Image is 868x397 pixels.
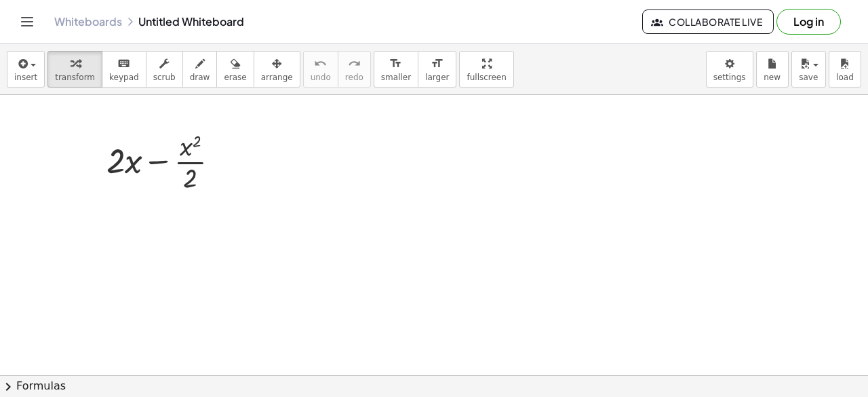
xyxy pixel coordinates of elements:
[418,51,456,88] button: format_sizelarger
[54,15,122,29] a: Whiteboards
[314,56,327,72] i: undo
[261,73,293,82] span: arrange
[254,51,300,88] button: arrange
[146,51,183,88] button: scrub
[7,51,45,88] button: insert
[756,51,789,88] button: new
[764,73,781,82] span: new
[153,73,176,82] span: scrub
[389,56,402,72] i: format_size
[16,11,38,33] button: Toggle navigation
[776,9,841,35] button: Log in
[791,51,826,88] button: save
[338,51,371,88] button: redoredo
[713,73,746,82] span: settings
[654,16,762,28] span: Collaborate Live
[431,56,443,72] i: format_size
[345,73,363,82] span: redo
[224,73,246,82] span: erase
[459,51,513,88] button: fullscreen
[425,73,449,82] span: larger
[102,51,146,88] button: keyboardkeypad
[109,73,139,82] span: keypad
[190,73,210,82] span: draw
[348,56,361,72] i: redo
[836,73,854,82] span: load
[799,73,818,82] span: save
[642,10,774,34] button: Collaborate Live
[117,56,130,72] i: keyboard
[55,73,95,82] span: transform
[47,51,102,88] button: transform
[467,73,506,82] span: fullscreen
[381,73,411,82] span: smaller
[303,51,338,88] button: undoundo
[14,73,37,82] span: insert
[829,51,861,88] button: load
[182,51,218,88] button: draw
[216,51,254,88] button: erase
[374,51,418,88] button: format_sizesmaller
[311,73,331,82] span: undo
[706,51,753,88] button: settings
